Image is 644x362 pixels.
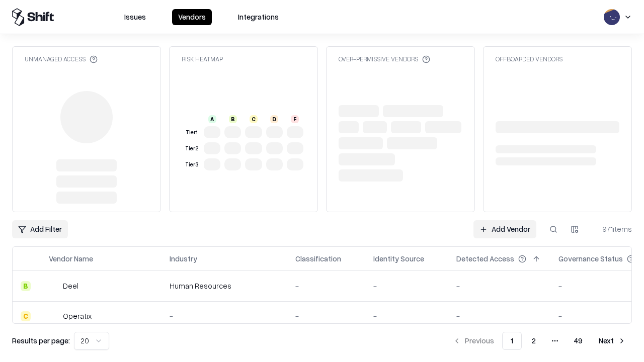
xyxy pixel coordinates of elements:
div: Tier 3 [184,160,200,169]
button: Next [593,332,632,350]
button: Vendors [172,9,212,25]
div: B [229,115,237,123]
nav: pagination [447,332,632,350]
button: 1 [502,332,522,350]
div: Tier 1 [184,128,200,137]
div: C [250,115,258,123]
div: - [295,281,357,291]
div: Unmanaged Access [25,55,98,63]
div: - [295,311,357,321]
div: - [456,281,542,291]
div: Human Resources [170,281,279,291]
div: D [270,115,278,123]
div: Industry [170,253,197,264]
div: Offboarded Vendors [496,55,562,63]
div: 971 items [592,224,632,234]
div: Deel [63,281,78,291]
div: C [21,311,31,321]
p: Results per page: [12,335,70,346]
div: Vendor Name [49,253,93,264]
div: Classification [295,253,341,264]
img: Deel [49,281,59,291]
div: - [373,281,440,291]
div: - [170,311,279,321]
div: Governance Status [558,253,623,264]
div: F [291,115,299,123]
div: Over-Permissive Vendors [339,55,430,63]
button: 49 [566,332,591,350]
a: Add Vendor [473,220,536,238]
div: Detected Access [456,253,514,264]
button: Issues [118,9,152,25]
div: Risk Heatmap [182,55,223,63]
div: A [208,115,216,123]
div: - [373,311,440,321]
img: Operatix [49,311,59,321]
div: Tier 2 [184,144,200,153]
button: Add Filter [12,220,68,238]
div: Operatix [63,311,92,321]
div: Identity Source [373,253,424,264]
button: 2 [524,332,544,350]
div: - [456,311,542,321]
button: Integrations [232,9,285,25]
div: B [21,281,31,291]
